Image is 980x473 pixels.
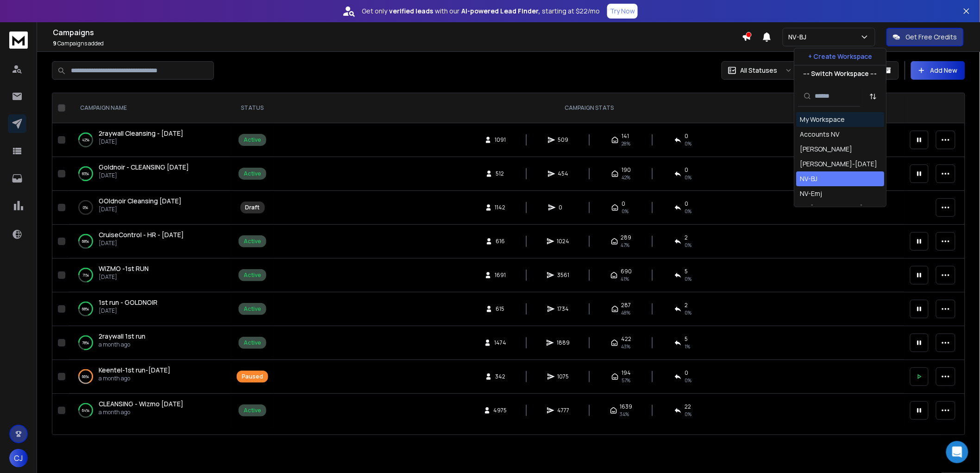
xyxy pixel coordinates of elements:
[53,27,742,38] h1: Campaigns
[69,123,231,157] td: 42%2raywall Cleansing - [DATE][DATE]
[620,403,633,410] span: 1639
[82,271,89,280] p: 71 %
[685,410,691,418] span: 0 %
[69,157,231,191] td: 83%Goldnoir - CLEANSING [DATE][DATE]
[685,268,688,275] span: 5
[800,115,845,124] div: My Workspace
[558,305,569,313] span: 1734
[685,343,690,350] span: 1 %
[621,335,631,343] span: 422
[274,93,905,123] th: CAMPAIGN STATS
[69,326,231,360] td: 78%2raywall 1st runa month ago
[622,140,630,147] span: 28 %
[99,163,189,172] a: Goldnoir - CLEANSING [DATE]
[244,136,261,144] div: Active
[99,264,149,273] a: WIZMO -1st RUN
[800,189,822,198] div: NV-Emj
[557,271,569,279] span: 3561
[685,309,691,316] span: 0 %
[946,441,968,463] div: Open Intercom Messenger
[557,339,570,347] span: 1889
[558,373,569,380] span: 1075
[685,377,691,384] span: 0 %
[99,230,184,240] a: CruiseControl - HR - [DATE]
[622,309,631,316] span: 48 %
[99,366,170,374] span: Keentel-1st run-[DATE]
[99,409,183,416] p: a month ago
[621,343,630,350] span: 43 %
[244,238,261,245] div: Active
[622,377,630,384] span: 57 %
[621,268,632,275] span: 690
[82,372,89,381] p: 66 %
[494,339,506,347] span: 1474
[800,159,877,169] div: [PERSON_NAME]-[DATE]
[794,48,886,65] button: + Create Workspace
[69,93,231,123] th: CAMPAIGN NAME
[99,366,170,375] a: Keentel-1st run-[DATE]
[886,28,964,46] button: Get Free Credits
[53,39,57,47] span: 9
[808,52,872,61] p: + Create Workspace
[622,200,625,208] span: 0
[99,240,184,247] p: [DATE]
[9,449,28,467] button: CJ
[685,166,688,174] span: 0
[685,208,691,215] span: 0%
[99,399,183,409] a: CLEANSING - Wizmo [DATE]
[685,369,688,377] span: 0
[99,298,157,307] a: 1st run - GOLDNOIR
[53,40,742,47] p: Campaigns added
[244,305,261,313] div: Active
[911,61,965,80] button: Add New
[99,332,145,341] a: 2raywall 1st run
[622,208,628,215] span: 0%
[82,338,89,347] p: 78 %
[99,196,182,206] a: GOldnoir Cleansing [DATE]
[99,341,145,348] p: a month ago
[99,273,149,281] p: [DATE]
[99,307,157,315] p: [DATE]
[362,6,600,16] p: Get only with our starting at $22/mo
[99,196,182,205] span: GOldnoir Cleansing [DATE]
[621,234,632,241] span: 289
[559,204,568,211] span: 0
[607,4,638,19] button: Try Now
[622,132,629,140] span: 141
[244,170,261,177] div: Active
[99,138,183,145] p: [DATE]
[741,66,778,75] p: All Statuses
[622,302,631,309] span: 287
[789,32,810,42] p: NV-BJ
[558,136,569,144] span: 509
[245,204,260,211] div: Draft
[495,136,506,144] span: 1091
[804,69,877,78] p: --- Switch Workspace ---
[495,204,506,211] span: 1142
[557,238,570,245] span: 1024
[231,93,274,123] th: STATUS
[69,259,231,292] td: 71%WIZMO -1st RUN[DATE]
[69,292,231,326] td: 68%1st run - GOLDNOIR[DATE]
[242,373,263,380] div: Paused
[685,200,688,208] span: 0
[622,174,630,181] span: 42 %
[244,339,261,347] div: Active
[494,407,507,414] span: 4975
[99,129,183,138] a: 2raywall Cleansing - [DATE]
[610,6,635,16] p: Try Now
[800,174,817,183] div: NV-BJ
[496,305,505,313] span: 615
[69,360,231,394] td: 66%Keentel-1st run-[DATE]a month ago
[244,271,261,279] div: Active
[557,407,569,414] span: 4777
[496,238,505,245] span: 616
[99,298,157,307] span: 1st run - GOLDNOIR
[82,304,89,314] p: 68 %
[800,145,852,154] div: [PERSON_NAME]
[622,369,631,377] span: 194
[69,394,231,428] td: 64%CLEANSING - Wizmo [DATE]a month ago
